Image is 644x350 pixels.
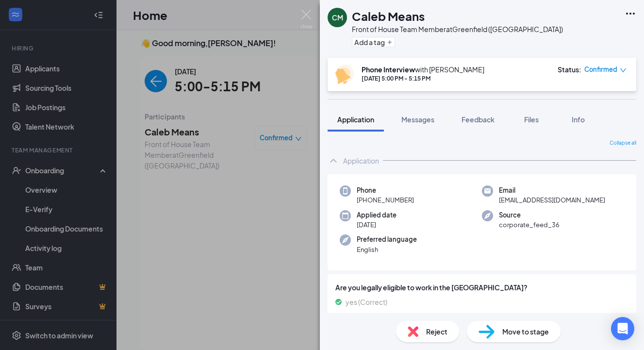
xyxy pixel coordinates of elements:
[343,156,379,166] div: Application
[357,185,414,195] span: Phone
[357,245,417,254] span: English
[352,8,425,24] h1: Caleb Means
[401,115,434,124] span: Messages
[357,220,396,230] span: [DATE]
[362,74,484,83] div: [DATE] 5:00 PM - 5:15 PM
[362,65,415,74] b: Phone Interview
[357,210,396,220] span: Applied date
[357,195,414,205] span: [PHONE_NUMBER]
[335,282,628,293] span: Are you legally eligible to work in the [GEOGRAPHIC_DATA]?
[499,185,605,195] span: Email
[558,65,581,74] div: Status :
[610,139,636,147] span: Collapse all
[362,65,484,74] div: with [PERSON_NAME]
[499,195,605,205] span: [EMAIL_ADDRESS][DOMAIN_NAME]
[337,115,374,124] span: Application
[352,24,563,34] div: Front of House Team Member at Greenfield ([GEOGRAPHIC_DATA])
[426,326,447,337] span: Reject
[346,297,387,307] span: yes (Correct)
[611,317,634,340] div: Open Intercom Messenger
[524,115,539,124] span: Files
[462,115,495,124] span: Feedback
[572,115,585,124] span: Info
[620,67,627,74] span: down
[499,220,560,230] span: corporate_feed_36
[387,39,393,45] svg: Plus
[332,13,343,22] div: CM
[584,65,617,74] span: Confirmed
[357,234,417,244] span: Preferred language
[346,311,354,322] span: no
[502,326,549,337] span: Move to stage
[499,210,560,220] span: Source
[328,155,339,167] svg: ChevronUp
[352,37,395,47] button: PlusAdd a tag
[625,8,636,19] svg: Ellipses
